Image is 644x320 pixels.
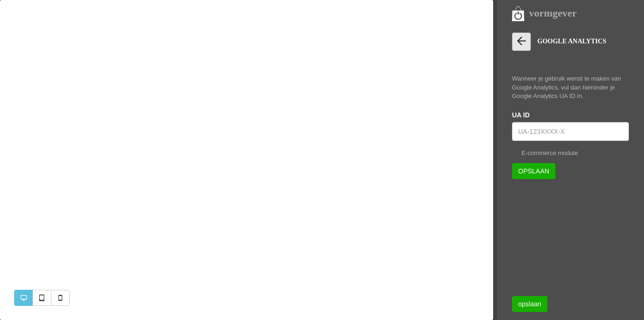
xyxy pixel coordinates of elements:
[33,290,51,306] a: Tablet
[512,122,629,141] input: UA-123XXXX-X
[512,110,530,120] label: UA ID
[14,290,33,306] a: Desktop
[51,290,70,306] a: Mobile
[512,149,578,158] label: E-commerce module
[512,74,629,101] p: Wanneer je gebruik wenst te maken van Google Analytics, vul dan hieronder je Google Analytics UA ...
[537,38,606,45] span: GOOGLE ANALYTICS
[529,7,577,19] strong: vormgever
[512,163,555,179] a: OPSLAAN
[512,296,547,312] a: opslaan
